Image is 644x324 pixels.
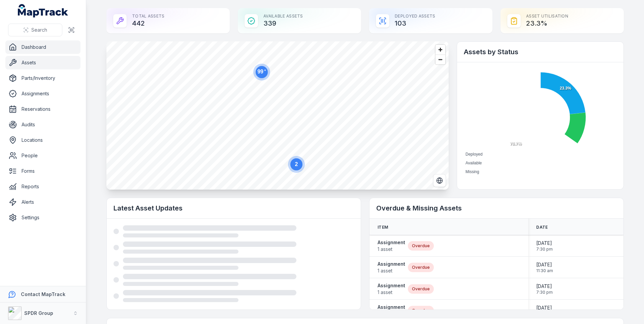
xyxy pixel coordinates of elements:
[378,239,405,246] strong: Assignment
[376,203,617,213] h2: Overdue & Missing Assets
[378,261,405,267] strong: Assignment
[408,306,434,315] div: Overdue
[257,68,266,74] text: 99
[114,203,354,213] h2: Latest Asset Updates
[408,263,434,272] div: Overdue
[378,304,405,317] a: Assignment
[5,211,80,224] a: Settings
[5,71,80,85] a: Parts/Inventory
[5,149,80,162] a: People
[5,40,80,54] a: Dashboard
[5,87,80,100] a: Assignments
[536,304,553,317] time: 29/06/2025, 7:30:00 pm
[465,161,482,165] span: Available
[536,261,553,268] span: [DATE]
[536,283,553,295] time: 30/07/2025, 7:30:00 pm
[295,161,298,167] text: 2
[378,282,405,296] a: Assignment1 asset
[436,45,445,55] button: Zoom in
[106,41,449,190] canvas: Map
[5,118,80,131] a: Audits
[8,24,62,36] button: Search
[536,247,553,252] span: 7:30 pm
[5,133,80,147] a: Locations
[378,261,405,274] a: Assignment1 asset
[378,304,405,311] strong: Assignment
[24,310,53,316] strong: SPDR Group
[433,174,446,187] button: Switch to Satellite View
[21,291,65,297] strong: Contact MapTrack
[378,246,405,253] span: 1 asset
[465,152,483,157] span: Deployed
[18,4,68,18] a: MapTrack
[5,102,80,116] a: Reservations
[536,240,553,252] time: 29/05/2025, 7:30:00 pm
[5,56,80,69] a: Assets
[378,267,405,274] span: 1 asset
[378,225,388,230] span: Item
[378,282,405,289] strong: Assignment
[464,47,617,57] h2: Assets by Status
[5,195,80,209] a: Alerts
[536,283,553,290] span: [DATE]
[536,290,553,295] span: 7:30 pm
[536,304,553,311] span: [DATE]
[5,180,80,193] a: Reports
[465,169,479,174] span: Missing
[378,289,405,296] span: 1 asset
[5,164,80,178] a: Forms
[378,239,405,253] a: Assignment1 asset
[31,27,47,33] span: Search
[408,241,434,251] div: Overdue
[536,240,553,247] span: [DATE]
[536,261,553,273] time: 25/02/2025, 11:30:00 am
[536,268,553,273] span: 11:30 am
[408,284,434,294] div: Overdue
[536,225,548,230] span: Date
[436,55,445,64] button: Zoom out
[264,68,266,72] tspan: +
